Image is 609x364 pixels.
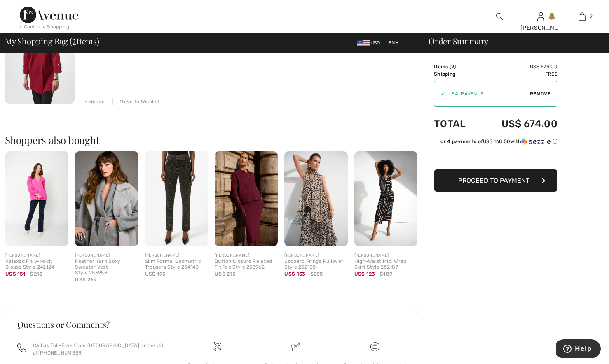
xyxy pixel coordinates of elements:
span: My Shopping Bag ( Items) [5,37,99,45]
span: 2 [451,64,454,70]
p: Call us Toll-Free from [GEOGRAPHIC_DATA] or the US at [33,342,167,357]
div: [PERSON_NAME] [284,253,347,259]
img: Feather Yarn Boxy Sweater Vest Style 253958 [75,151,138,246]
img: 1ère Avenue [20,7,78,23]
span: US$ 195 [145,271,166,277]
div: Relaxed Fit V-Neck Blouse Style 242124 [5,259,68,270]
img: High-Waist Midi Wrap Skirt Style 252187 [354,151,417,246]
span: US$ 168.50 [483,139,510,144]
td: Total [434,110,479,138]
img: search the website [496,12,503,21]
td: US$ 674.00 [479,63,557,70]
div: Leopard Fringe Pullover Style 252155 [284,259,347,270]
span: US$ 215 [215,271,235,277]
a: [PHONE_NUMBER] [38,350,84,356]
img: Slim Formal Geometric Trousers Style 254143 [145,151,208,246]
div: Slim Formal Geometric Trousers Style 254143 [145,259,208,270]
a: 2 [562,12,602,21]
div: [PERSON_NAME] [520,23,561,32]
div: [PERSON_NAME] [5,253,68,259]
span: US$ 153 [284,271,305,277]
span: EN [389,40,399,46]
div: or 4 payments ofUS$ 168.50withSezzle Click to learn more about Sezzle [434,138,557,148]
div: or 4 payments of with [440,138,557,145]
div: < Continue Shopping [20,23,70,30]
td: Free [479,70,557,78]
img: US Dollar [357,40,370,46]
td: Shipping [434,70,479,78]
div: [PERSON_NAME] [215,253,278,259]
span: US$ 123 [354,271,375,277]
img: Sezzle [521,138,551,145]
span: 2 [72,35,76,46]
h3: Questions or Comments? [17,320,405,329]
span: US$ 151 [5,271,26,277]
input: Promo code [445,81,530,106]
img: Button Closure Relaxed Fit Top Style 253962 [215,151,278,246]
div: [PERSON_NAME] [145,253,208,259]
div: ✔ [434,90,445,97]
img: Relaxed Fit V-Neck Blouse Style 242124 [5,151,68,246]
iframe: PayPal-paypal [434,148,557,167]
a: Sign In [537,12,544,20]
div: [PERSON_NAME] [354,253,417,259]
td: Items ( ) [434,63,479,70]
div: High-Waist Midi Wrap Skirt Style 252187 [354,259,417,270]
div: Button Closure Relaxed Fit Top Style 253962 [215,259,278,270]
td: US$ 674.00 [479,110,557,138]
span: US$ 269 [75,277,96,283]
div: Move to Wishlist [112,98,159,105]
span: USD [357,40,384,46]
button: Proceed to Payment [434,169,557,192]
img: call [17,343,26,352]
img: My Bag [579,12,586,21]
span: $215 [30,270,42,278]
h2: Shoppers also bought [5,135,424,145]
img: Delivery is a breeze since we pay the duties! [291,342,300,351]
img: Free shipping on orders over $99 [370,342,379,351]
iframe: Opens a widget where you can find more information [556,339,601,360]
div: Feather Yarn Boxy Sweater Vest Style 253958 [75,259,138,276]
span: Remove [530,90,550,97]
img: My Info [537,12,544,21]
span: 2 [590,13,593,20]
span: $189 [380,270,392,278]
div: Remove [84,98,105,105]
div: Order Summary [419,37,604,45]
span: $255 [310,270,323,278]
span: Proceed to Payment [458,176,529,184]
div: [PERSON_NAME] [75,253,138,259]
img: Leopard Fringe Pullover Style 252155 [284,151,347,246]
img: Free shipping on orders over $99 [212,342,221,351]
